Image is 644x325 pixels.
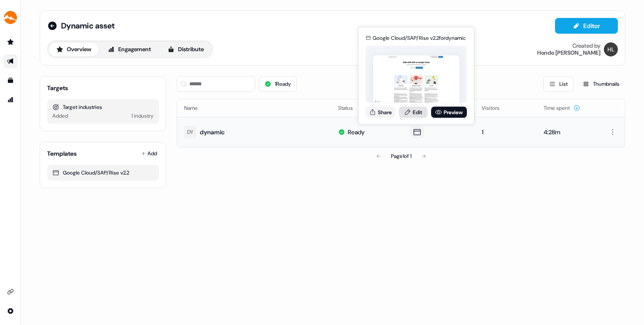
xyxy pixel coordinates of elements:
a: Go to prospects [3,35,17,49]
div: Created by [572,42,600,49]
a: Go to integrations [3,304,17,318]
button: Share [366,106,395,118]
button: Name [184,100,208,116]
div: Hondo [PERSON_NAME] [537,49,600,56]
div: Added [52,112,68,120]
div: DY [187,128,193,136]
a: Edit [399,106,428,118]
div: Targets [47,84,68,92]
span: Dynamic asset [61,21,115,31]
button: Status [338,100,363,116]
button: Overview [49,42,99,56]
a: Go to integrations [3,285,17,299]
a: Go to attribution [3,93,17,107]
a: Editor [555,22,618,31]
button: Engagement [100,42,158,56]
div: Google Cloud/SAP/Rise v2.2 for dynamic [373,34,466,42]
button: List [543,76,573,92]
div: Ready [348,128,365,136]
button: 1Ready [259,76,297,92]
div: 1 industry [131,112,154,120]
div: Page 1 of 1 [391,152,411,161]
img: Hondo [604,42,618,56]
div: 1 [482,128,529,136]
button: Thumbnails [577,76,625,92]
img: asset preview [373,55,459,104]
a: Preview [431,106,467,118]
button: Editor [555,18,618,34]
div: 4:28m [544,128,589,136]
div: dynamic [200,128,225,136]
div: Templates [47,149,77,158]
a: Go to templates [3,73,17,87]
div: Google Cloud/SAP/Rise v2.2 [52,168,154,177]
button: Add [140,147,159,160]
div: Target industries [52,103,154,112]
a: Go to outbound experience [3,54,17,68]
button: Visitors [482,100,510,116]
button: Time spent [544,100,580,116]
button: Distribute [160,42,211,56]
